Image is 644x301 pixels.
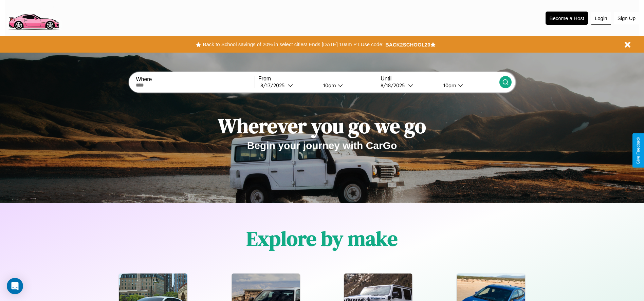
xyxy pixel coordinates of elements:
[136,76,254,82] label: Where
[546,12,588,25] button: Become a Host
[258,76,377,82] label: From
[260,82,288,89] div: 8 / 17 / 2025
[440,82,458,89] div: 10am
[438,82,499,89] button: 10am
[381,82,408,89] div: 8 / 18 / 2025
[636,137,641,164] div: Give Feedback
[385,42,430,48] b: BACK2SCHOOL20
[5,3,62,32] img: logo
[246,225,398,252] h1: Explore by make
[381,76,499,82] label: Until
[591,12,611,25] button: Login
[614,12,639,24] button: Sign Up
[7,278,23,294] div: Open Intercom Messenger
[320,82,338,89] div: 10am
[318,82,377,89] button: 10am
[258,82,318,89] button: 8/17/2025
[201,40,385,49] button: Back to School savings of 20% in select cities! Ends [DATE] 10am PT.Use code:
